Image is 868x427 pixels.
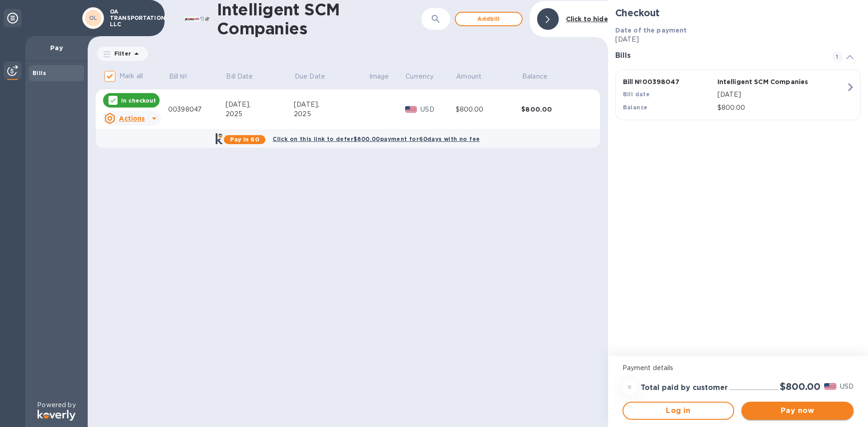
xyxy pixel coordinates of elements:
p: USD [420,105,455,114]
span: Add bill [463,14,514,24]
p: [DATE] [615,35,861,44]
b: Pay in 60 [230,136,259,143]
div: 00398047 [168,105,226,114]
p: Mark all [119,71,143,81]
p: USD [840,382,854,391]
p: Powered by [37,400,75,410]
button: Pay now [741,402,854,420]
p: Bill № [169,72,188,81]
div: = [623,380,637,394]
b: Balance [623,104,648,111]
p: Payment details [623,363,854,373]
span: Log in [631,405,726,416]
u: Actions [119,115,145,122]
p: Due Date [295,72,325,81]
h2: Checkout [615,7,861,19]
b: OL [89,14,98,21]
p: Bill № 00398047 [623,77,714,86]
p: In checkout [121,97,156,104]
b: Click to hide [566,15,608,23]
div: [DATE], [226,100,294,109]
span: 1 [832,52,843,62]
p: OA TRANSPORTATION LLC [110,9,155,28]
b: Click on this link to defer $800.00 payment for 60 days with no fee [273,136,480,142]
p: Image [369,72,389,81]
span: Bill № [169,72,199,81]
p: Filter [111,50,131,57]
div: 2025 [226,109,294,119]
p: Intelligent SCM Companies [717,77,808,86]
span: Bill Date [226,72,264,81]
button: Log in [623,402,735,420]
img: Logo [38,410,75,421]
h3: Total paid by customer [641,384,728,392]
span: Amount [456,72,493,81]
img: USD [824,383,836,389]
p: Pay [33,43,80,52]
span: Pay now [749,405,846,416]
b: Bill date [623,91,650,98]
span: Due Date [295,72,337,81]
div: $800.00 [521,105,587,114]
span: Balance [522,72,559,81]
button: Bill №00398047Intelligent SCM CompaniesBill date[DATE]Balance$800.00 [615,70,861,120]
b: Bills [33,70,46,76]
div: [DATE], [294,100,368,109]
p: Currency [406,72,434,81]
img: USD [405,106,417,113]
p: Amount [456,72,481,81]
div: 2025 [294,109,368,119]
p: $800.00 [717,103,846,113]
p: [DATE] [717,90,846,99]
p: Balance [522,72,547,81]
button: Addbill [455,12,523,26]
b: Date of the payment [615,27,687,34]
div: $800.00 [456,105,522,114]
p: Bill Date [226,72,253,81]
h3: Bills [615,52,821,60]
h2: $800.00 [780,381,821,392]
